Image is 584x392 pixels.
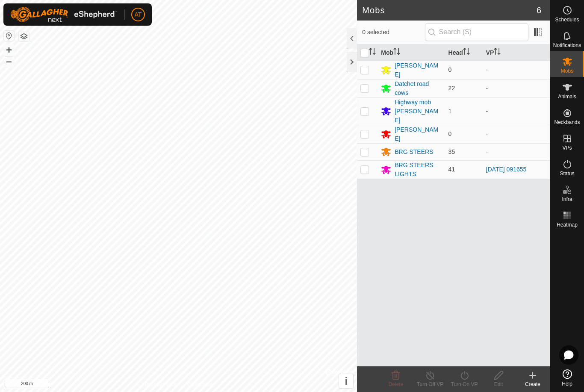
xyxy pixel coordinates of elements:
span: i [345,375,348,387]
div: Highway mob [PERSON_NAME] [395,98,441,125]
p-sorticon: Activate to sort [494,49,501,56]
span: 6 [537,4,541,17]
button: – [4,56,14,66]
th: VP [483,44,550,61]
div: Turn On VP [447,380,481,388]
span: 35 [448,148,455,155]
td: - [483,125,550,143]
span: Infra [562,197,572,202]
span: 0 [448,130,452,137]
span: Neckbands [554,120,580,125]
th: Mob [378,44,445,61]
a: Contact Us [187,381,212,389]
p-sorticon: Activate to sort [463,49,470,56]
span: Schedules [555,17,579,22]
td: - [483,143,550,160]
span: Heatmap [557,222,578,227]
button: Map Layers [19,31,29,41]
div: [PERSON_NAME] [395,61,441,79]
div: BRG STEERS LIGHTS [395,161,441,179]
div: Turn Off VP [413,380,447,388]
span: Notifications [553,43,581,48]
span: Help [562,381,572,386]
button: + [4,45,14,55]
a: Help [550,366,584,390]
span: 0 selected [362,28,425,37]
td: - [483,97,550,125]
div: Datchet road cows [395,80,441,97]
span: Animals [558,94,576,99]
a: [DATE] 091655 [486,166,527,173]
span: Mobs [561,68,573,74]
h2: Mobs [362,5,537,15]
div: BRG STEERS [395,147,433,156]
a: Privacy Policy [145,381,177,389]
button: i [339,374,353,388]
div: [PERSON_NAME] [395,125,441,143]
span: 1 [448,108,452,115]
p-sorticon: Activate to sort [369,49,376,56]
span: AT [135,10,142,19]
span: 0 [448,66,452,73]
td: - [483,61,550,79]
button: Reset Map [4,31,14,41]
td: - [483,79,550,97]
span: VPs [562,145,572,150]
span: Status [560,171,574,176]
div: Create [516,380,550,388]
input: Search (S) [425,23,528,41]
p-sorticon: Activate to sort [393,49,400,56]
span: 22 [448,85,455,91]
span: Delete [389,381,404,387]
img: Gallagher Logo [10,7,117,22]
span: 41 [448,166,455,173]
th: Head [445,44,483,61]
div: Edit [481,380,516,388]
